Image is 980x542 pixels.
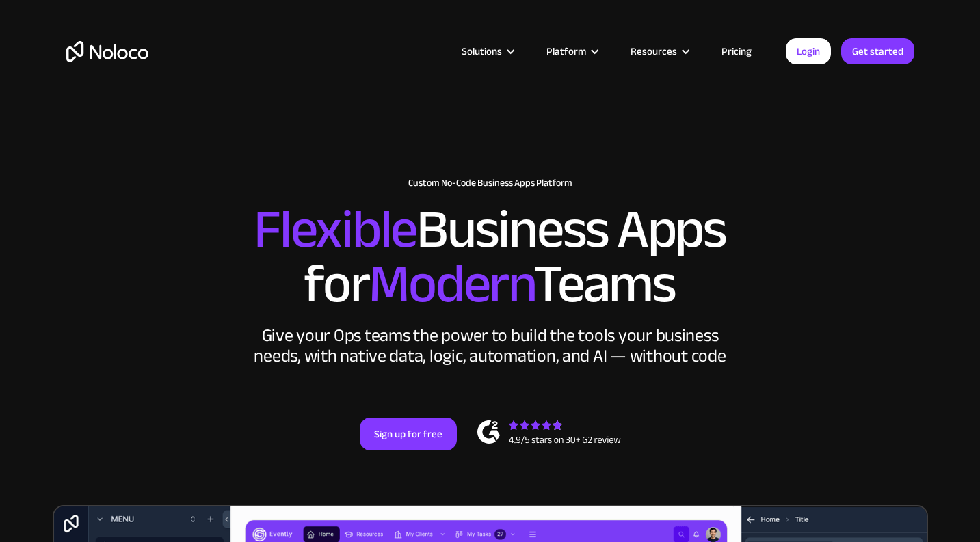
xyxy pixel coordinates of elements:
[786,38,831,64] a: Login
[546,42,586,60] div: Platform
[529,42,613,60] div: Platform
[66,41,148,62] a: home
[704,42,769,60] a: Pricing
[462,42,502,60] div: Solutions
[254,178,416,280] span: Flexible
[631,42,677,60] div: Resources
[445,42,529,60] div: Solutions
[841,38,914,64] a: Get started
[360,418,457,450] a: Sign up for free
[66,178,914,189] h1: Custom No-Code Business Apps Platform
[66,202,914,312] h2: Business Apps for Teams
[369,233,533,335] span: Modern
[613,42,704,60] div: Resources
[251,325,730,366] div: Give your Ops teams the power to build the tools your business needs, with native data, logic, au...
